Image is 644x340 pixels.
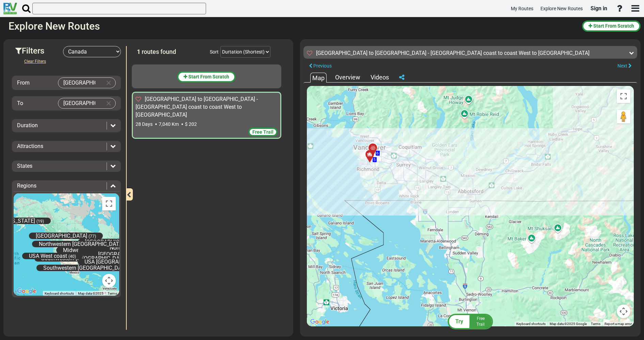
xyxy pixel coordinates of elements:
[369,73,391,82] div: Videos
[550,322,587,326] span: Map data ©2025 Google
[537,2,586,15] a: Explore New Routes
[7,218,35,224] span: [US_STATE]
[617,89,630,103] button: Toggle fullscreen view
[9,20,577,32] h2: Explore New Routes
[309,317,331,326] a: Open this area in Google Maps (opens a new window)
[108,292,117,295] a: Terms (opens in new tab)
[58,78,102,88] input: Select
[14,182,119,190] div: Regions
[36,219,44,224] span: (19)
[68,254,76,259] span: (40)
[104,98,114,108] button: Clear Input
[210,48,219,55] div: Sort
[84,259,147,265] span: USA [GEOGRAPHIC_DATA]
[617,110,630,123] button: Drag Pegman onto the map to open Street View
[316,50,590,56] sapn: [GEOGRAPHIC_DATA] to [GEOGRAPHIC_DATA] - [GEOGRAPHIC_DATA] coast to coast West to [GEOGRAPHIC_DATA]
[15,287,38,296] a: Open this area in Google Maps (opens a new window)
[29,253,67,259] span: USA West coast
[333,73,362,82] div: Overview
[39,241,124,247] span: Northwestern [GEOGRAPHIC_DATA]
[185,121,197,127] span: $ 202
[159,121,179,127] span: 7,040 Km
[14,122,119,130] div: Duration
[17,100,23,106] span: To
[45,291,74,296] button: Keyboard shortcuts
[248,128,278,136] div: Free Trail
[177,71,236,83] button: Start From Scratch
[89,234,96,239] span: (77)
[15,287,38,296] img: Google
[17,163,32,169] span: States
[313,63,332,69] span: Previous
[17,143,43,149] span: Attractions
[104,78,114,88] button: Clear Input
[604,322,632,326] a: Report a map error
[102,197,116,210] button: Toggle fullscreen view
[540,6,583,11] span: Explore New Routes
[132,92,281,139] div: [GEOGRAPHIC_DATA] to [GEOGRAPHIC_DATA] - [GEOGRAPHIC_DATA] coast to coast West to [GEOGRAPHIC_DAT...
[43,265,129,271] span: Southwestern [GEOGRAPHIC_DATA]
[455,318,463,325] span: Try
[137,48,140,55] span: 1
[14,143,119,150] div: Attractions
[587,1,610,16] a: Sign in
[591,5,607,12] span: Sign in
[617,305,630,318] button: Map camera controls
[17,122,38,129] span: Duration
[58,98,102,108] input: Select
[252,129,273,135] span: Free Trail
[136,121,153,127] span: 28 Days
[310,73,327,83] div: Map
[593,23,634,29] span: Start From Scratch
[591,322,600,326] a: Terms (opens in new tab)
[14,162,119,170] div: States
[377,151,379,156] span: 6
[516,322,546,326] button: Keyboard shortcuts
[102,274,116,287] button: Map camera controls
[617,63,627,69] span: Next
[445,313,495,330] button: Try FreeTrail
[303,61,337,71] button: Previous
[582,20,641,32] button: Start From Scratch
[476,316,485,327] span: Free Trail
[19,57,51,65] button: Clear Filters
[188,74,229,79] span: Start From Scratch
[136,96,258,118] span: [GEOGRAPHIC_DATA] to [GEOGRAPHIC_DATA] - [GEOGRAPHIC_DATA] coast to coast West to [GEOGRAPHIC_DATA]
[36,233,87,239] span: [GEOGRAPHIC_DATA]
[15,46,63,55] h3: Filters
[17,79,30,86] span: From
[612,61,637,71] button: Next
[78,292,104,295] span: Map data ©2025
[511,6,533,11] span: My Routes
[309,317,331,326] img: Google
[17,182,36,189] span: Regions
[142,48,176,55] span: routes found
[508,2,536,15] a: My Routes
[3,3,17,14] img: RvPlanetLogo.png
[374,157,376,162] span: 5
